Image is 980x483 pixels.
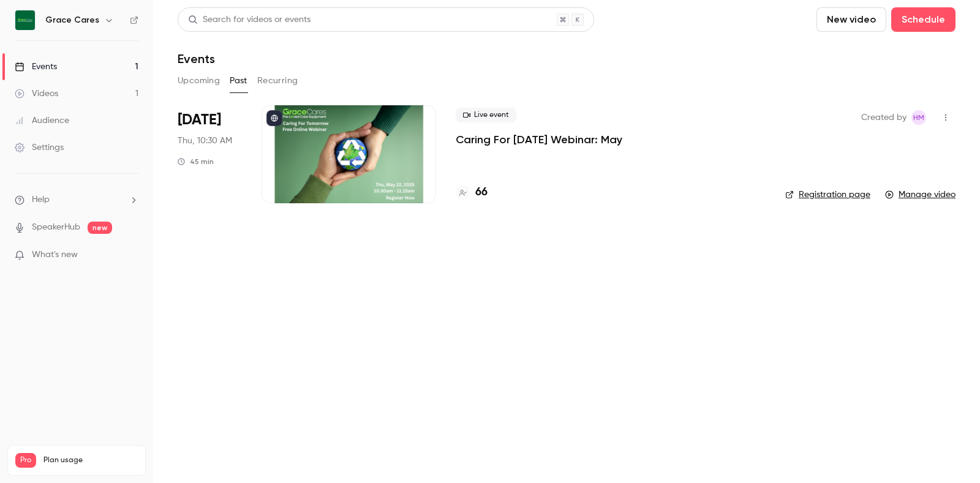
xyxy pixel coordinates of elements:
[45,14,99,26] h6: Grace Cares
[456,108,516,122] span: Live event
[43,455,138,465] span: Plan usage
[911,110,926,125] span: Hannah Montgomery
[885,189,956,201] a: Manage video
[475,184,488,201] h4: 66
[456,184,488,201] a: 66
[15,10,35,30] img: Grace Cares
[15,453,36,468] span: Pro
[230,71,247,91] button: Past
[178,105,242,203] div: May 22 Thu, 10:30 AM (Europe/London)
[891,7,956,32] button: Schedule
[178,71,220,91] button: Upcoming
[15,88,58,100] div: Videos
[816,7,886,32] button: New video
[15,61,57,73] div: Events
[15,114,69,127] div: Audience
[32,193,50,206] span: Help
[32,221,80,234] a: SpeakerHub
[188,13,311,26] div: Search for videos or events
[178,51,215,66] h1: Events
[124,250,138,261] iframe: Noticeable Trigger
[456,132,622,147] a: Caring For [DATE] Webinar: May
[913,110,924,125] span: HM
[178,135,232,147] span: Thu, 10:30 AM
[861,110,907,125] span: Created by
[88,222,112,234] span: new
[785,189,870,201] a: Registration page
[15,193,138,206] li: help-dropdown-opener
[178,157,214,167] div: 45 min
[15,141,64,154] div: Settings
[257,71,298,91] button: Recurring
[32,249,78,261] span: What's new
[178,110,221,130] span: [DATE]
